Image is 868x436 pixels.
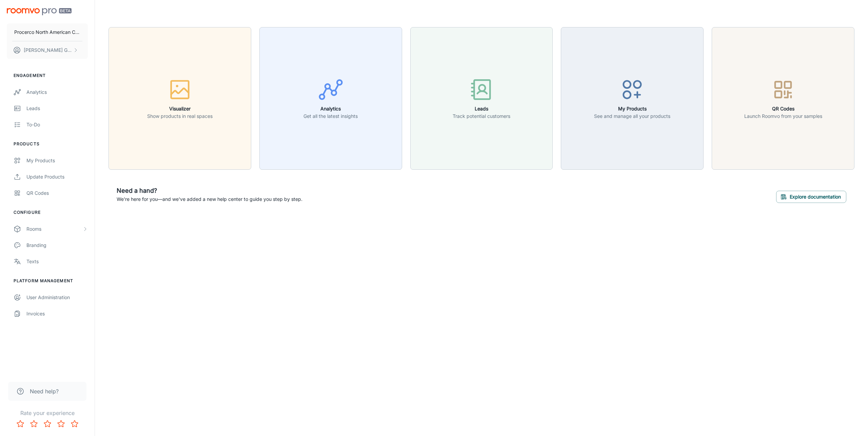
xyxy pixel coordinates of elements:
div: QR Codes [26,189,88,197]
button: LeadsTrack potential customers [410,27,553,170]
button: AnalyticsGet all the latest insights [259,27,402,170]
a: QR CodesLaunch Roomvo from your samples [712,95,854,101]
div: Analytics [26,88,88,96]
p: Track potential customers [453,112,510,120]
a: Explore documentation [776,193,846,200]
a: My ProductsSee and manage all your products [561,95,704,101]
div: Update Products [26,173,88,181]
p: Show products in real spaces [147,112,213,120]
button: My ProductsSee and manage all your products [561,27,704,170]
button: VisualizerShow products in real spaces [108,27,251,170]
button: Explore documentation [776,191,846,203]
p: We're here for you—and we've added a new help center to guide you step by step. [117,195,302,203]
a: LeadsTrack potential customers [410,95,553,101]
h6: Need a hand? [117,186,302,195]
button: QR CodesLaunch Roomvo from your samples [712,27,854,170]
button: [PERSON_NAME] Gloce [7,41,88,59]
p: [PERSON_NAME] Gloce [24,46,72,54]
div: My Products [26,157,88,164]
h6: QR Codes [744,105,822,112]
h6: My Products [594,105,670,112]
p: Get all the latest insights [303,112,358,120]
p: Procerco North American Corporation [14,28,80,36]
a: AnalyticsGet all the latest insights [259,95,402,101]
img: Roomvo PRO Beta [7,8,72,15]
div: Rooms [26,225,82,233]
h6: Visualizer [147,105,213,112]
p: See and manage all your products [594,112,670,120]
div: Leads [26,105,88,112]
h6: Analytics [303,105,358,112]
div: To-do [26,121,88,128]
button: Procerco North American Corporation [7,23,88,41]
p: Launch Roomvo from your samples [744,112,822,120]
h6: Leads [453,105,510,112]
